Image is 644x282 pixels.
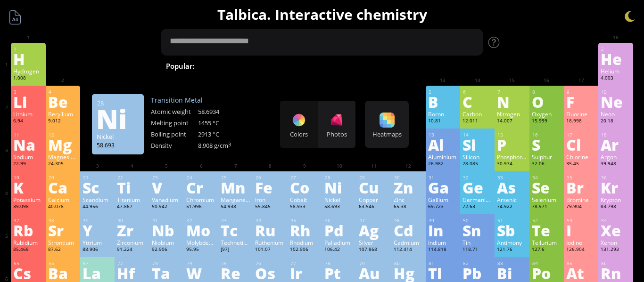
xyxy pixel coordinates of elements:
div: 92.906 [152,246,182,254]
div: Hydrogen [13,67,43,75]
div: Vanadium [152,196,182,203]
div: Krypton [601,196,630,203]
div: Chlorine [566,153,596,161]
div: Transition Metal [151,96,245,105]
div: Cs [13,266,43,281]
div: Scandium [83,196,112,203]
div: 118.71 [462,246,492,254]
div: 85.468 [13,246,43,254]
div: Cr [186,180,216,195]
div: B [428,94,458,109]
div: Si [462,137,492,152]
div: 75 [221,260,250,266]
div: 51.996 [186,203,216,211]
div: 9 [567,89,596,95]
div: 29 [359,175,388,181]
div: 74 [187,260,216,266]
div: 44 [256,218,285,224]
div: 114.818 [428,246,458,254]
div: Se [532,180,561,195]
div: 6.94 [13,118,43,125]
div: 57 [83,260,112,266]
div: 102.906 [290,246,320,254]
div: Arsenic [497,196,527,203]
div: Cd [394,223,423,238]
div: Chromium [186,196,216,203]
div: 32.06 [532,161,561,168]
div: 50 [463,218,492,224]
div: 24.305 [48,161,78,168]
div: 21 [83,175,112,181]
div: 11 [14,132,43,138]
div: Oxygen [532,110,561,118]
div: 95.95 [186,246,216,254]
div: 72 [117,260,147,266]
div: Te [532,223,561,238]
div: Rhodium [290,239,320,246]
div: 44.956 [83,203,112,211]
div: 34 [532,175,561,181]
div: Hf [117,266,147,281]
div: Manganese [221,196,250,203]
div: Cu [359,180,388,195]
div: 39.948 [601,161,630,168]
div: Br [566,180,596,195]
div: 5 [429,89,458,95]
div: Ruthenium [255,239,285,246]
div: Atomic weight [151,107,198,116]
div: Sulphur [532,153,561,161]
div: Magnesium [48,153,78,161]
span: H O [302,60,328,72]
div: At [566,266,596,281]
div: Po [532,266,561,281]
div: 78 [325,260,354,266]
div: Carbon [462,110,492,118]
span: Water [267,60,298,72]
div: 78.971 [532,203,561,211]
div: Titanium [117,196,147,203]
div: 79 [359,260,388,266]
div: 31 [429,175,458,181]
div: 1455 °C [198,119,245,127]
div: Nickel [324,196,354,203]
div: Iodine [566,239,596,246]
div: Silver [359,239,388,246]
div: 26.982 [428,161,458,168]
div: Boron [428,110,458,118]
div: Ca [48,180,78,195]
div: Sr [48,223,78,238]
h1: Talbica. Interactive chemistry [5,5,639,24]
sub: 2 [343,66,346,72]
div: Strontium [48,239,78,246]
div: H [13,51,43,66]
div: Y [83,223,112,238]
div: 126.904 [566,246,596,254]
div: Aluminium [428,153,458,161]
div: Rn [601,266,630,281]
div: Copper [359,196,388,203]
div: 106.42 [324,246,354,254]
sup: 3 [228,141,231,148]
div: 10.81 [428,118,458,125]
div: 41 [152,218,182,224]
div: Indium [428,239,458,246]
div: 55.845 [255,203,285,211]
div: 58.933 [290,203,320,211]
div: 35.45 [566,161,596,168]
div: 43 [221,218,250,224]
div: 22 [117,175,147,181]
div: 56 [49,260,78,266]
div: Potassium [13,196,43,203]
div: F [566,94,596,109]
div: Sb [497,223,527,238]
div: 27 [290,175,320,181]
div: 74.922 [497,203,527,211]
div: Pd [324,223,354,238]
div: Fluorine [566,110,596,118]
div: La [83,266,112,281]
div: 82 [463,260,492,266]
div: Ge [462,180,492,195]
div: Rubidium [13,239,43,246]
div: Silicon [462,153,492,161]
div: Zr [117,223,147,238]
